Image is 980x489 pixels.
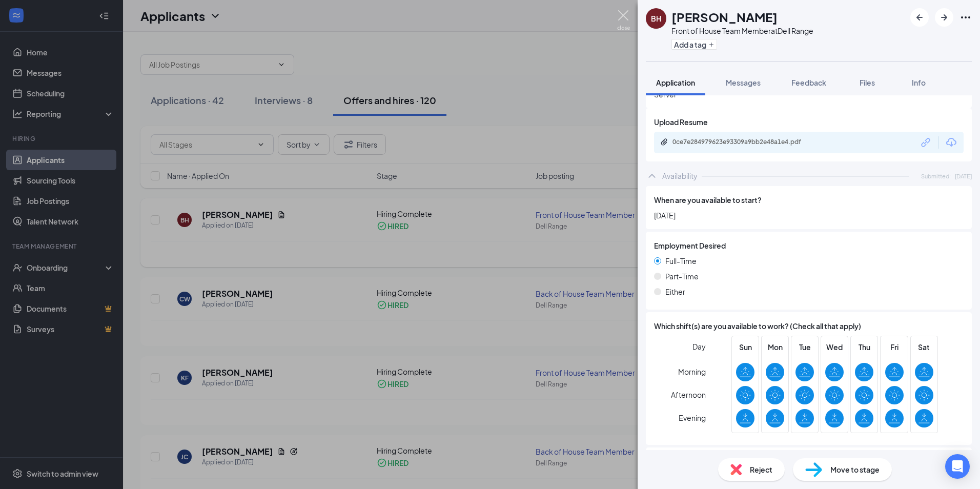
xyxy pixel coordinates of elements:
[921,172,951,180] span: Submitted:
[750,464,772,475] span: Reject
[920,136,933,149] svg: Link
[678,362,706,381] span: Morning
[654,210,964,221] span: [DATE]
[945,136,957,149] svg: Download
[646,170,658,182] svg: ChevronUp
[654,116,708,128] span: Upload Resume
[665,286,685,297] span: Either
[955,172,972,180] span: [DATE]
[654,320,861,332] span: Which shift(s) are you available to work? (Check all that apply)
[825,341,844,353] span: Wed
[671,39,717,50] button: PlusAdd a tag
[915,341,933,353] span: Sat
[660,138,826,148] a: Paperclip0ce7e284979623e93309a9bb2e48a1e4.pdf
[671,26,813,36] div: Front of House Team Member at Dell Range
[910,8,929,27] button: ArrowLeftNew
[726,78,761,87] span: Messages
[665,271,699,282] span: Part-Time
[913,11,926,24] svg: ArrowLeftNew
[672,138,816,146] div: 0ce7e284979623e93309a9bb2e48a1e4.pdf
[855,341,873,353] span: Thu
[935,8,953,27] button: ArrowRight
[654,240,726,251] span: Employment Desired
[945,454,970,479] div: Open Intercom Messenger
[885,341,904,353] span: Fri
[679,409,706,427] span: Evening
[660,138,668,146] svg: Paperclip
[830,464,880,475] span: Move to stage
[651,13,661,24] div: BH
[692,341,706,352] span: Day
[795,341,814,353] span: Tue
[708,42,714,48] svg: Plus
[912,78,926,87] span: Info
[959,11,972,24] svg: Ellipses
[662,171,698,181] div: Availability
[938,11,950,24] svg: ArrowRight
[671,8,778,26] h1: [PERSON_NAME]
[665,255,697,267] span: Full-Time
[656,78,695,87] span: Application
[766,341,784,353] span: Mon
[791,78,826,87] span: Feedback
[671,385,706,404] span: Afternoon
[654,194,762,206] span: When are you available to start?
[736,341,754,353] span: Sun
[860,78,875,87] span: Files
